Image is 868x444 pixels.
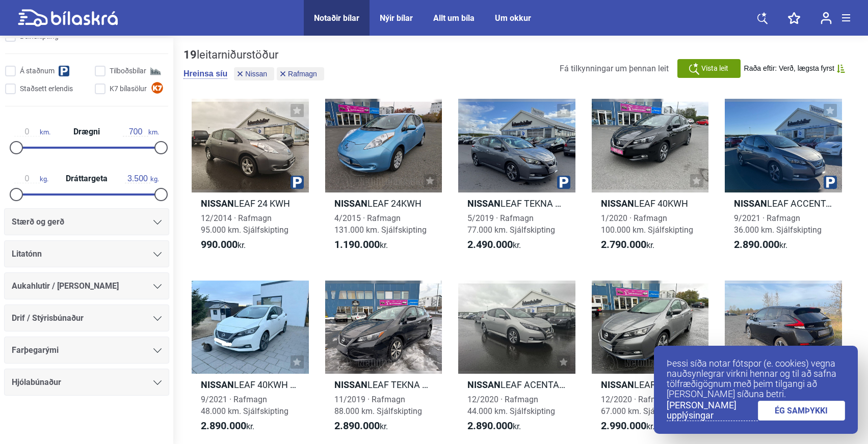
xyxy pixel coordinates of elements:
span: kr. [467,239,521,251]
h2: LEAF ACCENTA 40KWH [725,198,842,209]
span: Raða eftir: Verð, lægsta fyrst [744,64,834,73]
a: [PERSON_NAME] upplýsingar [667,400,758,421]
span: 12/2020 · Rafmagn 67.000 km. Sjálfskipting [601,395,689,416]
b: 2.990.000 [601,420,646,432]
span: Rafmagn [288,70,317,77]
b: 2.790.000 [601,238,646,251]
span: Vista leit [701,63,728,74]
a: Allt um bíla [433,13,475,23]
p: Þessi síða notar fótspor (e. cookies) vegna nauðsynlegrar virkni hennar og til að safna tölfræðig... [667,358,845,399]
h2: LEAF TEKNA 62 KWH [325,379,442,391]
span: Nissan [245,70,267,77]
span: kr. [334,239,388,251]
span: Á staðnum [20,66,55,76]
span: 9/2021 · Rafmagn 48.000 km. Sjálfskipting [201,395,288,416]
a: NissanLEAF 62KWH12/2020 · Rafmagn67.000 km. Sjálfskipting2.990.000kr. [592,281,709,442]
a: NissanLEAF 40KWH TEKNA9/2021 · Rafmagn48.000 km. Sjálfskipting2.890.000kr. [192,281,309,442]
a: NissanLEAF ACCENTA 40KWH9/2021 · Rafmagn36.000 km. Sjálfskipting2.890.000kr. [725,99,842,260]
h2: LEAF TEKNA 40KWH [458,198,575,209]
span: kr. [201,239,246,251]
span: Farþegarými [12,343,59,357]
b: Nissan [201,379,234,390]
a: Notaðir bílar [314,13,359,23]
b: Nissan [334,198,367,209]
h2: LEAF ACENTA 40KWH [458,379,575,391]
a: NissanLEAF 24KWH4/2015 · Rafmagn131.000 km. Sjálfskipting1.190.000kr. [325,99,442,260]
button: Rafmagn [277,67,324,80]
a: NissanLEAF ACENTA 40KWH12/2020 · Rafmagn44.000 km. Sjálfskipting2.890.000kr. [458,281,575,442]
a: NissanLEAF 40KWH TEKNA11/2021 · Rafmagn2.000 km. Sjálfskipting3.500.000kr. [725,281,842,442]
button: Raða eftir: Verð, lægsta fyrst [744,64,845,73]
b: 2.490.000 [467,238,513,251]
h2: LEAF 62KWH [592,379,709,391]
span: Drægni [71,128,102,136]
b: Nissan [467,379,501,390]
span: km. [123,127,159,136]
span: kr. [734,239,787,251]
span: 5/2019 · Rafmagn 77.000 km. Sjálfskipting [467,213,555,235]
span: Litatónn [12,247,42,261]
span: Aukahlutir / [PERSON_NAME] [12,279,119,293]
a: NissanLEAF TEKNA 62 KWH11/2019 · Rafmagn88.000 km. Sjálfskipting2.890.000kr. [325,281,442,442]
img: parking.png [291,176,304,189]
b: 2.890.000 [334,420,380,432]
h2: LEAF 40KWH [592,198,709,209]
span: 9/2021 · Rafmagn 36.000 km. Sjálfskipting [734,213,822,235]
b: Nissan [601,198,634,209]
span: 11/2019 · Rafmagn 88.000 km. Sjálfskipting [334,395,422,416]
button: Nissan [234,67,274,80]
a: ÉG SAMÞYKKI [758,401,846,421]
b: 1.190.000 [334,238,380,251]
b: 2.890.000 [467,420,513,432]
span: Staðsett erlendis [20,84,73,94]
a: NissanLEAF 24 KWH12/2014 · Rafmagn95.000 km. Sjálfskipting990.000kr. [192,99,309,260]
img: parking.png [824,176,837,189]
h2: LEAF 40KWH TEKNA [192,379,309,391]
b: 2.890.000 [734,238,779,251]
span: kr. [601,239,654,251]
b: Nissan [334,379,367,390]
span: 4/2015 · Rafmagn 131.000 km. Sjálfskipting [334,213,427,235]
span: kg. [125,174,159,183]
span: kr. [467,420,521,432]
span: Hjólabúnaður [12,375,61,390]
b: Nissan [601,379,634,390]
a: Nýir bílar [380,13,413,23]
span: K7 bílasölur [110,84,147,94]
button: Hreinsa síu [183,69,227,79]
span: 12/2020 · Rafmagn 44.000 km. Sjálfskipting [467,395,555,416]
div: leitarniðurstöður [183,48,327,62]
a: NissanLEAF TEKNA 40KWH5/2019 · Rafmagn77.000 km. Sjálfskipting2.490.000kr. [458,99,575,260]
img: parking.png [557,176,570,189]
span: kg. [14,174,48,183]
b: Nissan [734,198,767,209]
span: Dráttargeta [63,175,110,183]
a: NissanLEAF 40KWH1/2020 · Rafmagn100.000 km. Sjálfskipting2.790.000kr. [592,99,709,260]
b: 19 [183,48,197,61]
span: Stærð og gerð [12,215,64,229]
span: kr. [334,420,388,432]
b: 990.000 [201,238,238,251]
img: user-login.svg [821,12,832,24]
span: Fá tilkynningar um þennan leit [560,64,669,73]
span: kr. [601,420,654,432]
b: Nissan [467,198,501,209]
span: Tilboðsbílar [110,66,146,76]
h2: LEAF 24KWH [325,198,442,209]
b: Nissan [201,198,234,209]
a: Um okkur [495,13,531,23]
b: 2.890.000 [201,420,246,432]
span: kr. [201,420,254,432]
span: km. [14,127,50,136]
span: Drif / Stýrisbúnaður [12,311,84,325]
span: 1/2020 · Rafmagn 100.000 km. Sjálfskipting [601,213,693,235]
span: 12/2014 · Rafmagn 95.000 km. Sjálfskipting [201,213,288,235]
h2: LEAF 24 KWH [192,198,309,209]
